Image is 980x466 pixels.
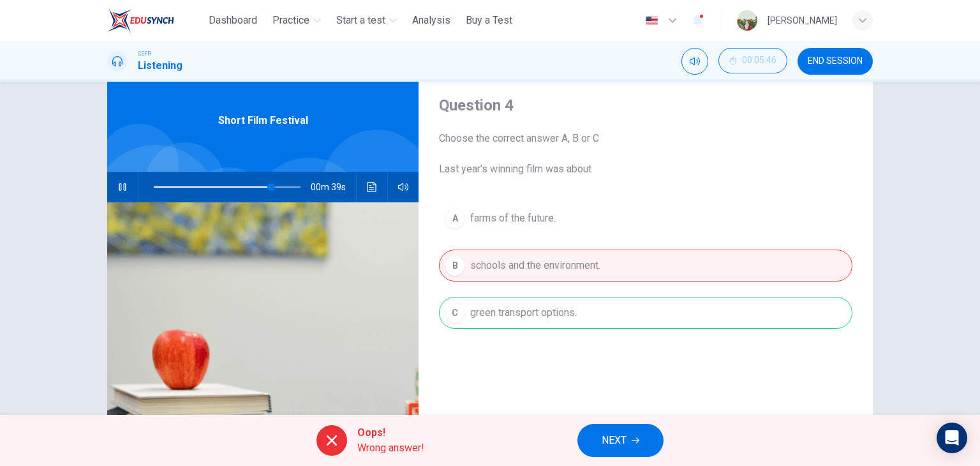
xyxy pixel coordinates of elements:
img: en [644,16,660,26]
span: Dashboard [209,13,257,28]
a: ELTC logo [107,8,204,33]
button: END SESSION [798,48,873,75]
img: Profile picture [737,10,757,31]
button: NEXT [577,424,664,457]
div: Mute [681,48,708,75]
span: Oops! [357,425,424,440]
button: Start a test [331,9,402,32]
h1: Listening [138,58,182,73]
span: Start a test [336,13,385,28]
button: 00:05:46 [718,48,787,73]
img: ELTC logo [107,8,174,33]
span: Choose the correct answer A, B or C Last year’s winning film was about [439,131,852,177]
span: Buy a Test [466,13,512,28]
span: Analysis [412,13,450,28]
button: Buy a Test [461,9,517,32]
button: Analysis [407,9,456,32]
button: Dashboard [204,9,262,32]
div: Open Intercom Messenger [937,423,967,453]
span: Wrong answer! [357,440,424,456]
span: Short Film Festival [218,113,308,128]
span: CEFR [138,49,151,58]
button: Practice [267,9,326,32]
span: END SESSION [808,56,863,66]
span: NEXT [602,432,627,449]
div: [PERSON_NAME] [768,13,837,28]
button: Click to see the audio transcription [362,172,382,202]
span: Practice [272,13,309,28]
span: 00m 39s [311,172,356,202]
div: Hide [718,48,787,75]
h4: Question 4 [439,95,852,116]
span: 00:05:46 [742,56,776,66]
